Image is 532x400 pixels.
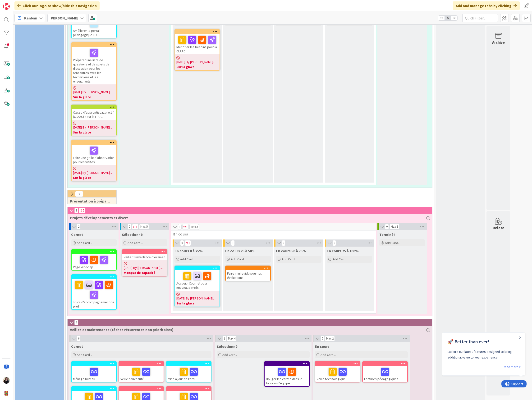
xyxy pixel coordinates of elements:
div: Click our logo to show/hide this navigation [14,1,100,10]
a: Veille technologique [315,361,360,382]
span: Add Card... [77,241,92,245]
span: 0 [282,240,285,246]
a: Ménage bureau [71,361,117,382]
span: Add Card... [385,241,400,245]
div: Max 5 [191,226,198,228]
span: Add Card... [231,257,246,261]
a: Bouger les cartes dans le tableau d'équipe [264,361,310,387]
a: Préparer une liste de questions et de sujets de discussion pour les rencontres avec les technicie... [71,42,117,101]
div: Page Wooclap [72,254,116,270]
div: Préparer une liste de questions et de sujets de discussion pour les rencontres avec les technicie... [72,47,116,84]
span: Terminé ! [379,232,395,237]
div: Trucs d'accompagnement de prof [72,275,116,309]
div: Identifier les besoins pour la CLAAC [175,30,220,54]
div: Page Wooclap [72,250,116,270]
span: Veilles et maintenance (tâches récurrentes non prioritaires) [70,327,426,332]
div: Faire une grille d'observation pour les visites [72,145,116,165]
div: Préparer une liste de questions et de sujets de discussion pour les rencontres avec les technicie... [72,43,116,84]
span: Add Card... [180,257,195,261]
span: Add Card... [77,353,92,357]
a: Page Wooclap [71,249,117,271]
div: Améliorer le portail pédagogique FFGG [72,13,116,38]
span: Sélectionné [217,344,238,349]
div: Max 4 [228,337,235,340]
span: Add Card... [332,257,348,261]
span: 3x [451,16,457,20]
span: [DATE] By [PERSON_NAME]... [124,265,163,270]
div: Bouger les cartes dans le tableau d'équipe [265,366,309,386]
span: 0 [180,240,184,246]
input: Quick Filter... [462,14,498,22]
b: Manque de capacité [124,270,165,275]
a: Classe d’apprentissage actif (CLAAC) pour la FFGG[DATE] By [PERSON_NAME]...Sur la glace [71,105,117,136]
div: Mise à jour de l'ordi [166,366,211,382]
span: 2x [445,16,451,20]
b: Sur la glace [176,64,218,69]
div: Veille nouveauté [119,362,164,382]
div: Ménage bureau [72,366,116,382]
span: 0 [332,240,336,246]
span: Sélectionné [122,232,143,237]
div: Max 3 [391,225,398,228]
b: Sur la glace [176,301,218,306]
span: Carnet [71,232,83,237]
a: Trucs d'accompagnement de prof [71,274,117,310]
div: Veille technologique [315,362,360,382]
span: En cours 75 à 100% [327,248,359,253]
div: Classe d’apprentissage actif (CLAAC) pour la FFGG [72,105,116,120]
a: Faire une grille d'observation pour les visites[DATE] By [PERSON_NAME]...Sur la glace [71,140,117,181]
span: 1 [178,224,182,230]
span: En cours [315,344,330,349]
a: Identifier les besoins pour la CLAAC[DATE] By [PERSON_NAME]...Sur la glace [174,29,220,71]
a: Faire mini-guide pour les évaluations [225,266,271,281]
div: Archive [492,39,505,45]
img: avatar [3,390,10,397]
span: 1 [185,240,191,246]
span: Support [10,1,22,6]
div: Faire une grille d'observation pour les visites [72,140,116,165]
div: Veille nouveauté [119,366,164,382]
span: 9 [74,320,78,325]
span: Kanban [24,15,37,21]
a: Lectures pédagogiques [362,361,408,382]
div: Accueil - Courriel pour nouveaus profs [175,266,220,291]
div: Lectures pédagogiques [363,366,407,382]
span: 0 [385,224,389,230]
div: Veille : Surveillance d'examen [122,250,167,260]
span: Add Card... [128,241,143,245]
a: Accueil - Courriel pour nouveaus profs[DATE] By [PERSON_NAME]...Sur la glace [174,266,220,307]
b: Sur la glace [73,130,115,135]
div: Lectures pédagogiques [363,362,407,382]
a: Mise à jour de l'ordi [166,361,211,382]
span: En cours 50 à 75% [276,248,306,253]
div: Faire mini-guide pour les évaluations [226,266,270,281]
span: [DATE] By [PERSON_NAME]... [176,296,215,301]
b: Sur la glace [73,95,115,99]
div: Ménage bureau [72,362,116,382]
span: En cours 0 à 25% [174,248,203,253]
span: [DATE] By [PERSON_NAME]... [176,60,215,64]
div: Add and manage tabs by clicking [453,1,520,10]
span: 1 [222,336,226,341]
span: [DATE] By [PERSON_NAME]... [73,170,112,175]
span: 2 [79,208,85,213]
div: Mise à jour de l'ordi [166,362,211,382]
span: 6 [77,336,81,341]
div: Bouger les cartes dans le tableau d'équipe [265,362,309,386]
span: 1 [231,240,235,246]
span: Add Card... [282,257,297,261]
div: Max 2 [326,337,334,340]
span: Add Card... [321,353,336,357]
div: Améliorer le portail pédagogique FFGG [72,18,116,38]
span: 2 [321,336,324,341]
iframe: UserGuiding Product Updates RC Tooltip [442,332,527,377]
img: MB [3,377,10,384]
a: Améliorer le portail pédagogique FFGG [71,13,117,38]
div: Delete [493,225,504,230]
a: Veille nouveauté [119,361,164,382]
div: Classe d’apprentissage actif (CLAAC) pour la FFGG [72,109,116,120]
